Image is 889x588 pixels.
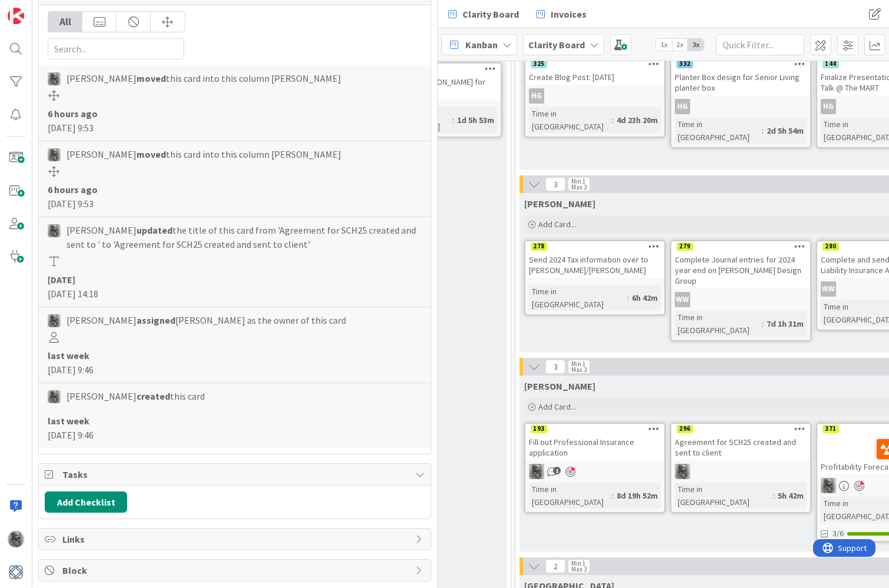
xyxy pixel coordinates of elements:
img: PA [8,531,24,547]
div: Time in [GEOGRAPHIC_DATA] [529,107,612,133]
div: 325Create Blog Post: [DATE] [525,59,664,85]
div: 371 [823,425,839,433]
b: 6 hours ago [48,108,98,119]
span: Philip [524,380,595,392]
img: PA [48,224,61,237]
div: WW [671,292,810,307]
div: Max 3 [571,367,587,373]
b: created [136,390,170,402]
a: 278Send 2024 Tax information over to [PERSON_NAME]/[PERSON_NAME]Time in [GEOGRAPHIC_DATA]:6h 42m [524,240,665,315]
b: updated [136,224,172,236]
div: 279Complete Journal entries for 2024 year end on [PERSON_NAME] Design Group [671,241,810,288]
div: 7d 1h 31m [764,317,807,330]
span: : [762,317,764,330]
span: : [627,291,629,304]
span: Links [62,532,409,546]
b: 6 hours ago [48,184,98,195]
div: PA [525,464,664,479]
div: 4d 23h 20m [614,114,661,127]
img: PA [529,464,544,479]
input: Search... [48,38,184,59]
div: Max 3 [571,566,587,572]
span: [PERSON_NAME] [PERSON_NAME] as the owner of this card [66,313,346,327]
div: Min 1 [571,361,585,367]
span: Kanban [465,38,498,52]
div: HG [525,88,664,104]
span: 1 [553,467,561,474]
div: 296 [677,425,693,433]
div: HG [671,99,810,114]
div: All [48,12,82,32]
div: 278 [525,241,664,252]
div: Time in [GEOGRAPHIC_DATA] [675,118,762,144]
div: 193 [525,424,664,434]
button: Add Checklist [45,491,127,513]
span: : [612,489,614,502]
div: 280 [823,242,839,251]
a: Clarity Board [441,4,526,25]
div: Create Blog Post: [DATE] [525,69,664,85]
span: [PERSON_NAME] the title of this card from 'Agreement for SCH25 created and sent to ' to 'Agreemen... [66,223,422,251]
div: Complete Journal entries for 2024 year end on [PERSON_NAME] Design Group [671,252,810,288]
span: : [612,114,614,127]
div: 332 [677,60,693,68]
div: PA [671,464,810,479]
a: 332Planter Box design for Senior Living planter boxHGTime in [GEOGRAPHIC_DATA]:2d 5h 54m [670,58,811,148]
div: Time in [GEOGRAPHIC_DATA] [675,311,762,337]
img: PA [48,72,61,85]
div: 1d 5h 53m [454,114,497,127]
span: Tasks [62,467,409,481]
b: moved [136,148,166,160]
div: 279 [671,241,810,252]
span: 3 [545,177,565,191]
span: Block [62,563,409,577]
span: Add Card... [538,219,576,230]
div: [DATE] 9:46 [48,414,422,442]
span: Clarity Board [462,7,519,21]
img: PA [48,314,61,327]
a: 193Fill out Professional Insurance applicationPATime in [GEOGRAPHIC_DATA]:8d 19h 52m [524,423,665,513]
a: 279Complete Journal entries for 2024 year end on [PERSON_NAME] Design GroupWWTime in [GEOGRAPHIC_... [670,240,811,341]
div: [DATE] 9:53 [48,182,422,211]
div: 144 [823,60,839,68]
div: WW [821,281,836,297]
div: HG [821,99,836,114]
div: HG [529,88,544,104]
span: 2x [672,39,688,51]
span: 3 [545,360,565,374]
span: 1x [656,39,672,51]
b: Clarity Board [528,39,585,51]
div: Min 1 [571,178,585,184]
b: moved [136,72,166,84]
span: [PERSON_NAME] this card into this column [PERSON_NAME] [66,147,341,161]
span: 2 [545,559,565,573]
input: Quick Filter... [716,34,804,55]
b: last week [48,350,89,361]
div: Agreement for SCH25 created and sent to client [671,434,810,460]
div: Fill out Professional Insurance application [525,434,664,460]
span: 3/6 [833,527,844,540]
div: 332Planter Box design for Senior Living planter box [671,59,810,95]
img: avatar [8,564,24,580]
b: [DATE] [48,274,75,285]
b: last week [48,415,89,427]
div: 296 [671,424,810,434]
img: PA [48,148,61,161]
div: [DATE] 9:46 [48,348,422,377]
span: : [452,114,454,127]
div: 278 [531,242,547,251]
div: Min 1 [571,560,585,566]
div: Send 2024 Tax information over to [PERSON_NAME]/[PERSON_NAME] [525,252,664,278]
div: 8d 19h 52m [614,489,661,502]
div: 332 [671,59,810,69]
div: [DATE] 9:53 [48,107,422,135]
div: 279 [677,242,693,251]
span: Walter [524,198,595,210]
div: 5h 42m [775,489,807,502]
div: 296Agreement for SCH25 created and sent to client [671,424,810,460]
div: 278Send 2024 Tax information over to [PERSON_NAME]/[PERSON_NAME] [525,241,664,278]
span: [PERSON_NAME] this card [66,389,205,403]
div: 2d 5h 54m [764,124,807,137]
img: Visit kanbanzone.com [8,8,24,24]
div: WW [675,292,690,307]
